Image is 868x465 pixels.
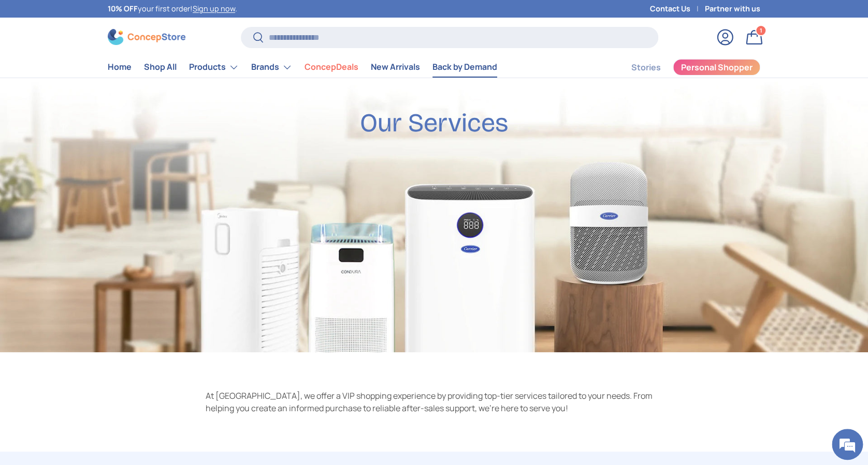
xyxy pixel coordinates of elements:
strong: 10% OFF [108,4,138,13]
span: Personal Shopper [681,63,753,71]
nav: Primary [108,57,497,78]
summary: Brands [245,57,298,78]
a: Personal Shopper [673,59,760,76]
nav: Secondary [606,57,760,78]
summary: Products [183,57,245,78]
a: ConcepDeals [305,57,358,77]
h2: Our Services [360,107,508,139]
div: Chat with us now [54,58,174,71]
a: Contact Us [650,3,705,14]
a: Shop All [144,57,177,77]
a: Home [108,57,132,77]
p: At [GEOGRAPHIC_DATA], we offer a VIP shopping experience by providing top-tier services tailored ... [206,389,662,414]
img: ConcepStore [108,29,185,45]
a: Partner with us [705,3,760,14]
span: We're online! [60,130,143,235]
textarea: Type your message and hit 'Enter' [5,282,197,319]
a: Back by Demand [432,57,497,77]
div: Minimize live chat window [170,5,195,30]
a: New Arrivals [371,57,420,77]
span: 1 [760,26,762,34]
a: Stories [631,57,660,78]
a: Sign up now [193,4,235,13]
p: your first order! . [108,3,237,14]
